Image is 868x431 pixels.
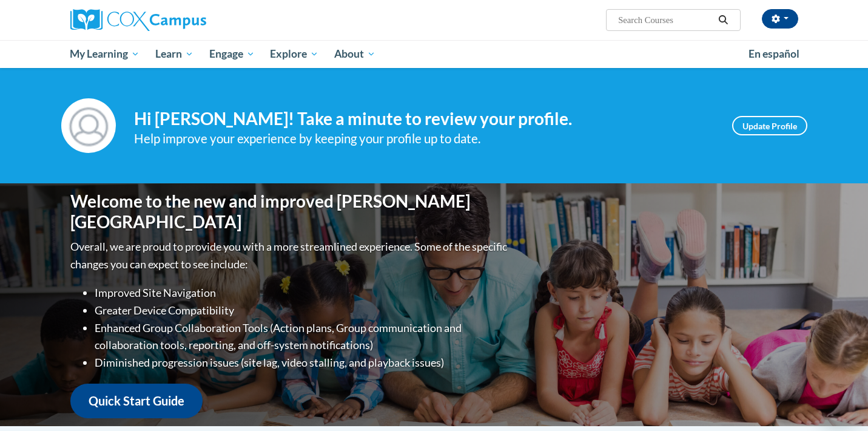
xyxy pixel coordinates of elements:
div: Help improve your experience by keeping your profile up to date. [134,129,714,149]
a: Explore [262,40,326,68]
div: Main menu [52,40,816,68]
input: Search Courses [617,13,714,27]
button: Search [714,13,732,27]
a: Quick Start Guide [70,384,203,418]
li: Greater Device Compatibility [95,302,510,319]
a: En español [741,41,807,67]
a: Learn [147,40,201,68]
span: En español [749,47,799,60]
li: Improved Site Navigation [95,284,510,302]
span: About [334,47,375,61]
p: Overall, we are proud to provide you with a more streamlined experience. Some of the specific cha... [70,238,510,273]
a: My Learning [62,40,148,68]
iframe: Button to launch messaging window [819,382,858,421]
span: My Learning [70,47,140,61]
span: Learn [155,47,193,61]
a: About [326,40,383,68]
img: Cox Campus [70,9,206,31]
button: Account Settings [762,9,798,29]
span: Engage [209,47,255,61]
h1: Welcome to the new and improved [PERSON_NAME][GEOGRAPHIC_DATA] [70,191,510,232]
span: Explore [270,47,318,61]
h4: Hi [PERSON_NAME]! Take a minute to review your profile. [134,109,714,129]
img: Profile Image [61,98,116,153]
a: Engage [201,40,263,68]
li: Diminished progression issues (site lag, video stalling, and playback issues) [95,354,510,372]
li: Enhanced Group Collaboration Tools (Action plans, Group communication and collaboration tools, re... [95,319,510,355]
a: Update Profile [732,116,807,135]
a: Cox Campus [70,9,301,31]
